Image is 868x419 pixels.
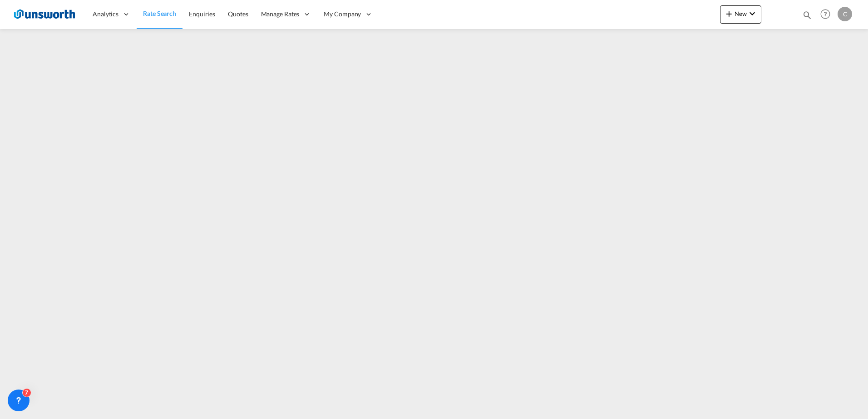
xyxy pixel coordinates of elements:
[802,10,812,24] div: icon-magnify
[14,4,75,24] img: 3748d800213711f08852f18dcb6d8936.jpg
[720,5,761,24] button: icon-plus 400-fgNewicon-chevron-down
[261,10,300,19] span: Manage Rates
[838,7,852,21] div: C
[189,10,215,18] span: Enquiries
[818,6,838,23] div: Help
[802,10,812,20] md-icon: icon-magnify
[724,8,735,19] md-icon: icon-plus 400-fg
[818,6,833,22] span: Help
[724,10,758,17] span: New
[747,8,758,19] md-icon: icon-chevron-down
[93,10,118,19] span: Analytics
[324,10,361,19] span: My Company
[143,10,176,17] span: Rate Search
[228,10,248,18] span: Quotes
